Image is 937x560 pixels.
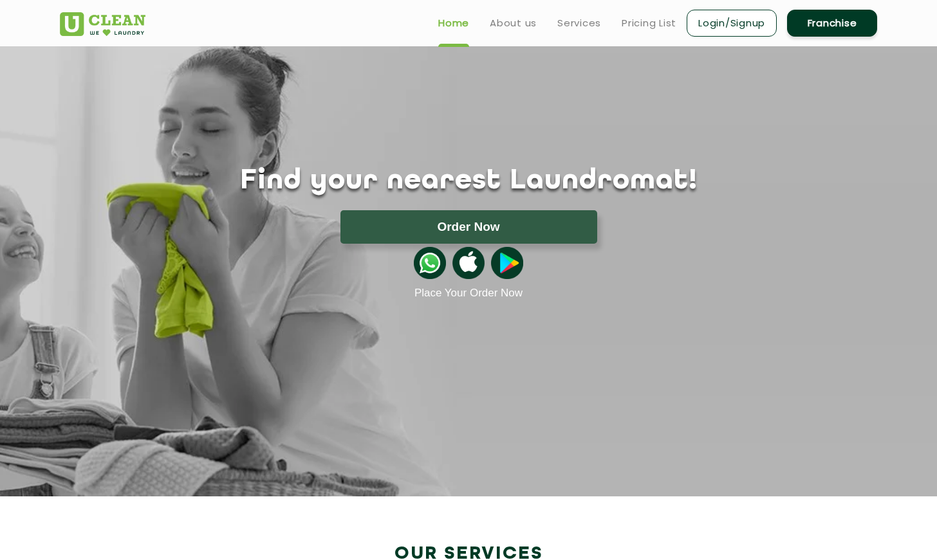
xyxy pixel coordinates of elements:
a: Home [438,15,469,31]
img: whatsappicon.png [414,247,446,279]
h1: Find your nearest Laundromat! [50,165,887,197]
img: apple-icon.png [452,247,485,279]
a: Place Your Order Now [414,287,523,300]
a: Login/Signup [687,10,777,37]
a: Services [557,15,601,31]
a: About us [490,15,537,31]
img: UClean Laundry and Dry Cleaning [60,12,145,36]
a: Pricing List [622,15,676,31]
img: playstoreicon.png [491,247,523,279]
button: Order Now [340,210,597,244]
a: Franchise [787,10,877,37]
